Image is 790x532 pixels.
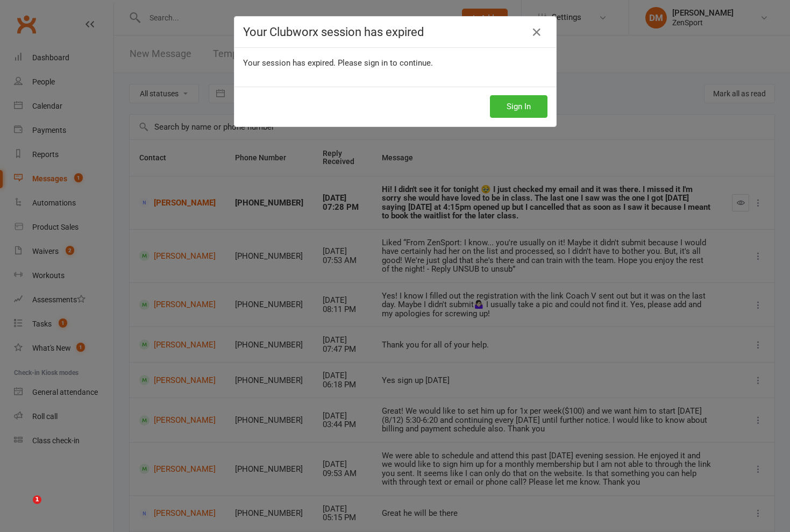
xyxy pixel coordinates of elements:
a: Close [528,24,545,41]
span: 1 [33,495,41,504]
iframe: Intercom live chat [11,495,37,521]
h4: Your Clubworx session has expired [243,25,547,39]
button: Sign In [490,95,547,118]
span: Your session has expired. Please sign in to continue. [243,58,433,68]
